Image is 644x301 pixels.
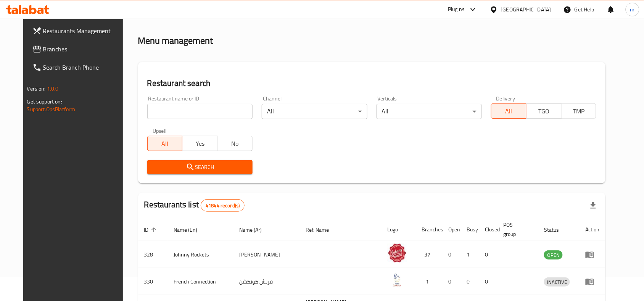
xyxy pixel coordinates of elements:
[47,84,59,94] span: 1.0.0
[479,268,497,295] td: 0
[138,10,163,19] a: Home
[443,241,461,268] td: 0
[174,225,208,234] span: Name (En)
[494,106,523,117] span: All
[501,5,551,14] div: [GEOGRAPHIC_DATA]
[448,5,465,14] div: Plugins
[27,97,62,107] span: Get support on:
[443,268,461,295] td: 0
[43,45,125,54] span: Branches
[461,241,479,268] td: 1
[221,138,250,149] span: No
[27,104,76,114] a: Support.OpsPlatform
[168,268,233,295] td: French Connection
[443,218,461,241] th: Open
[388,244,407,263] img: Johnny Rockets
[217,136,253,151] button: No
[630,5,635,14] span: m
[416,268,443,295] td: 1
[138,268,168,295] td: 330
[544,251,563,260] span: OPEN
[584,196,602,215] div: Export file
[561,104,597,119] button: TMP
[147,136,183,151] button: All
[565,106,594,117] span: TMP
[166,10,168,19] li: /
[579,218,605,241] th: Action
[496,96,515,101] label: Delivery
[544,225,569,234] span: Status
[182,136,217,151] button: Yes
[585,250,599,259] div: Menu
[144,225,159,234] span: ID
[504,220,529,239] span: POS group
[43,63,125,72] span: Search Branch Phone
[479,218,497,241] th: Closed
[479,241,497,268] td: 0
[530,106,559,117] span: TGO
[138,35,213,47] h2: Menu management
[201,199,245,212] div: Total records count
[262,104,367,119] div: All
[306,225,339,234] span: Ref. Name
[233,241,299,268] td: [PERSON_NAME]
[147,104,253,119] input: Search for restaurant name or ID..
[144,199,245,212] h2: Restaurants list
[526,104,562,119] button: TGO
[382,218,416,241] th: Logo
[388,271,407,290] img: French Connection
[171,10,222,19] span: Menu management
[138,241,168,268] td: 328
[416,241,443,268] td: 37
[27,84,46,94] span: Version:
[461,268,479,295] td: 0
[461,218,479,241] th: Busy
[26,40,131,58] a: Branches
[26,22,131,40] a: Restaurants Management
[233,268,299,295] td: فرنش كونكشن
[147,78,597,89] h2: Restaurant search
[185,138,214,149] span: Yes
[377,104,482,119] div: All
[416,218,443,241] th: Branches
[491,104,526,119] button: All
[153,162,246,172] span: Search
[201,202,244,209] span: 41844 record(s)
[239,225,272,234] span: Name (Ar)
[585,277,599,286] div: Menu
[26,58,131,76] a: Search Branch Phone
[168,241,233,268] td: Johnny Rockets
[153,128,167,134] label: Upsell
[43,26,125,35] span: Restaurants Management
[151,138,180,149] span: All
[147,160,253,174] button: Search
[544,278,570,287] span: INACTIVE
